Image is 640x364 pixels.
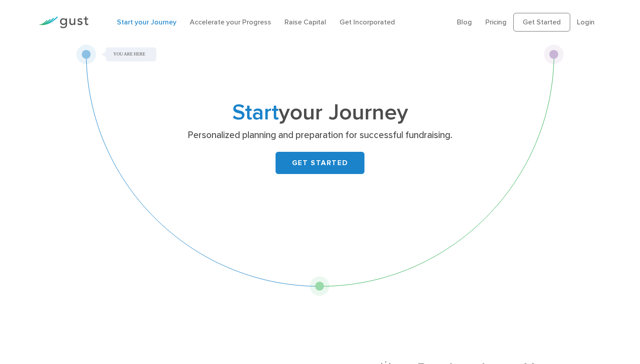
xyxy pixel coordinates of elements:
span: Start [232,99,279,126]
h1: your Journey [144,103,496,123]
a: Pricing [485,18,507,26]
img: Gust Logo [39,16,88,28]
p: Personalized planning and preparation for successful fundraising. [148,129,492,142]
a: GET STARTED [276,152,364,174]
a: Start your Journey [117,18,176,26]
a: Get Started [513,13,570,32]
a: Raise Capital [284,18,326,26]
a: Login [577,18,595,26]
a: Blog [457,18,472,26]
a: Get Incorporated [340,18,395,26]
a: Accelerate your Progress [190,18,271,26]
